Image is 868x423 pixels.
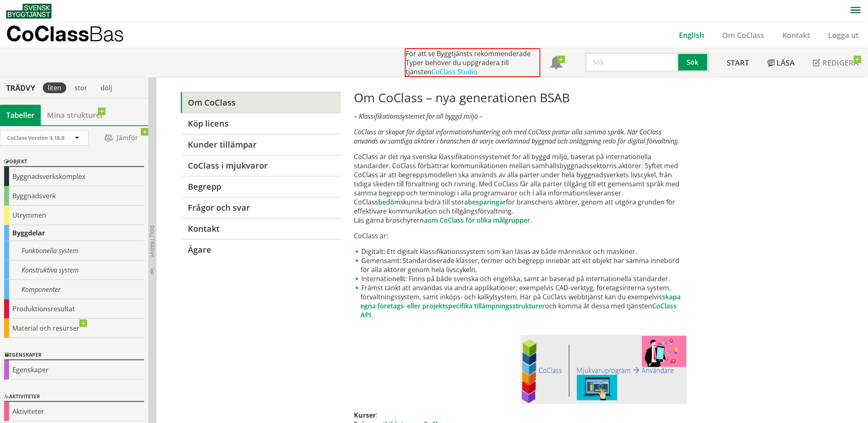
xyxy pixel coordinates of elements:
[4,261,144,280] div: Konstruktiva system
[360,301,677,320] a: CoClass API
[354,152,687,225] p: CoClass är det nya svenska klassifikationssystemet för all byggd miljö, baserat på internationell...
[354,247,687,256] li: Digitalt: Ett digitalt klassifikationssystem som kan läsas av både människor och maskiner.
[97,131,146,145] span: Jämför
[4,360,144,380] div: Egenskaper
[354,112,483,121] em: – Klassifikationssystemet för all byggd miljö –
[431,67,477,76] a: CoClass Studio
[181,218,341,239] a: Kontakt
[181,197,341,218] a: Frågor och svar
[670,30,714,40] a: English
[4,225,144,241] div: Byggdelar
[70,82,92,93] div: stor
[6,22,142,48] a: CoClassBas
[181,134,341,155] a: Kunder tillämpar
[428,216,531,225] a: om CoClass för olika målgrupper
[354,283,687,320] li: Främst tänkt att användas via andra applikationer; exempelvis CAD-verktyg, företagsinterna system...
[4,186,144,206] div: Byggnadsverk
[718,48,758,77] a: Start
[149,225,156,257] span: Dölj trädvy
[774,30,819,40] a: Kontakt
[823,58,859,68] span: Redigera
[521,335,688,404] a: Läs mer om CoClass i mjukvaror
[819,30,868,40] a: Logga ut
[360,292,681,310] a: skapa egna företags- eller projektspecifika tillämpningsstrukturer
[378,197,404,207] a: bedöms
[354,411,376,420] strong: Kurser
[354,90,687,105] h1: Om CoClass – nya generationen BSAB
[6,29,124,38] p: CoClass
[4,392,144,402] div: Aktiviteter
[585,52,678,72] input: Sök
[550,57,563,70] span: Notifikationer
[714,30,774,40] a: Om CoClass
[4,280,144,299] div: Komponenter
[678,52,709,72] button: Sök
[2,83,40,92] div: Trädvy
[4,350,144,360] div: Egenskaper
[4,241,144,261] div: Funktionella system
[354,256,687,274] li: Gemensamt: Standardiserade klasser, termer och begrepp innebär att ett objekt har samma innebörd ...
[354,231,687,240] p: CoClass är:
[181,155,341,176] a: CoClass i mjukvaror
[181,239,341,260] a: Ägare
[43,82,66,93] div: liten
[4,157,144,167] div: Objekt
[4,167,144,186] div: Byggnadsverkskomplex
[405,48,540,77] div: För att se Byggtjänsts rekommenderade Typer behöver du uppgradera till tjänsten
[468,197,506,207] a: besparingar
[4,402,144,421] div: Aktiviteter
[521,335,688,404] img: CoClasslegohink-mjukvara-anvndare.JPG
[181,176,341,197] a: Begrepp
[777,58,795,68] span: Läsa
[41,105,110,125] a: Mina strukturer
[804,48,868,77] a: Redigera
[727,58,749,68] span: Start
[4,206,144,225] div: Utrymmen
[7,134,64,141] span: CoClass Version 3.18.0
[354,274,687,283] li: Internationellt: Finns på både svenska och engelska, samt är baserad på internationella standarder.
[89,21,124,46] span: Bas
[96,82,117,93] div: dölj
[181,92,341,113] a: Om CoClass
[6,4,51,19] img: Svensk Byggtjänst
[354,127,680,146] em: CoClass är skapat för digital informationshantering och med CoClass pratar alla samma språk. När ...
[4,299,144,319] div: Produktionsresultat
[758,48,804,77] a: Läsa
[4,319,144,338] div: Material och resurser
[181,113,341,134] a: Köp licens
